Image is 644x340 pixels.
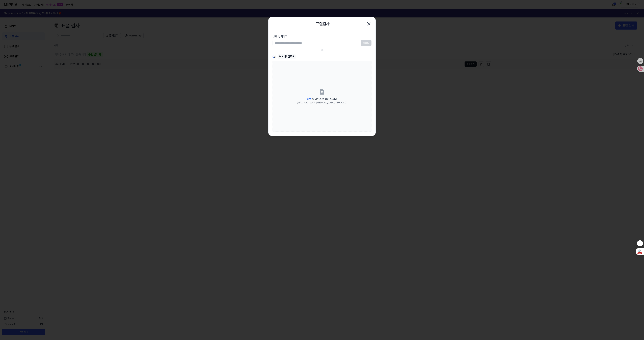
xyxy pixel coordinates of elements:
span: 파일 [307,97,312,101]
h2: 표절검사 [316,21,330,27]
div: OR [321,49,324,52]
label: URL 입력하기 [273,35,371,39]
span: 0 [273,55,274,59]
div: (MP3, AAC, WAV, [MEDICAL_DATA], AIFF, OGG) [297,101,347,104]
div: / 1 [273,54,276,59]
div: 대량 업로드 [278,54,296,59]
button: 대량 업로드 [278,54,296,59]
span: 을 마우스로 끌어 오세요 [307,97,337,101]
